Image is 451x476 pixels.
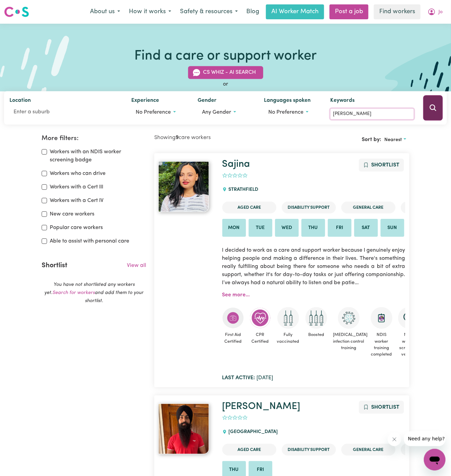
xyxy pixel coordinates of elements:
span: CPR Certified [249,329,271,347]
a: Careseekers logo [4,4,29,20]
button: Worker language preferences [264,106,320,119]
iframe: Message from company [404,431,446,446]
span: Boosted [306,329,327,341]
div: add rating by typing an integer from 0 to 5 or pressing arrow keys [222,414,248,422]
button: CS Whiz - AI Search [188,66,263,79]
label: Gender [198,97,217,106]
img: View Sajina's profile [158,161,209,212]
p: I decided to work as a care and support worker because I genuinely enjoy helping people and makin... [222,242,405,291]
li: Available on Wed [275,219,299,237]
span: Shortlist [371,405,400,410]
iframe: Button to launch messaging window [424,449,446,471]
a: Blog [242,4,263,19]
li: General Care [341,444,396,456]
label: Location [9,97,31,106]
li: Available on Sun [381,219,404,237]
div: or [4,81,447,89]
img: CS Academy: Introduction to NDIS Worker Training course completed [371,307,392,329]
img: Care and support worker has received 2 doses of COVID-19 vaccine [277,307,299,329]
a: [PERSON_NAME] [222,402,300,411]
li: Available on Fri [328,219,352,237]
img: Care and support worker has received booster dose of COVID-19 vaccination [306,307,327,329]
label: Workers with a Cert III [50,183,103,191]
a: Gurjinder [158,404,214,454]
li: Aged Care [222,202,276,213]
span: Any gender [202,110,231,115]
span: Jo [438,8,443,16]
a: Search for workers [52,290,95,295]
li: Available on Tue [249,219,272,237]
label: Able to assist with personal care [50,237,129,245]
li: Available on Sat [354,219,378,237]
h2: Shortlist [42,262,67,270]
li: Disability Support [282,202,336,213]
button: Safety & resources [176,5,242,19]
img: View Gurjinder's profile [158,404,209,454]
em: You have not shortlisted any workers yet. and add them to your shortlist. [44,282,143,303]
input: Enter a suburb [9,106,120,118]
span: NDIS worker training completed [370,329,393,360]
a: Post a job [330,4,368,19]
label: Popular care workers [50,224,103,232]
button: Sort search results [382,135,409,145]
img: Care and support worker has completed First Aid Certification [222,307,244,329]
span: First Aid Certified [222,329,244,347]
span: Shortlist [371,162,400,168]
a: Find workers [374,4,421,19]
label: Workers who can drive [50,169,106,178]
span: Nearest [385,137,402,142]
button: Add to shortlist [359,159,404,172]
li: Available on Mon [222,219,246,237]
li: Aged Care [222,444,276,456]
span: [MEDICAL_DATA] infection control training [333,329,365,354]
span: [DATE] [222,375,273,381]
a: Sajina [222,159,250,169]
b: 9 [176,135,179,140]
h1: Find a care or support worker [134,48,317,64]
li: Disability Support [282,444,336,456]
button: About us [86,5,125,19]
li: Available on Thu [301,219,325,237]
label: Keywords [331,97,355,106]
div: STRATHFIELD [222,181,262,199]
a: AI Worker Match [266,4,324,19]
img: CS Academy: COVID-19 Infection Control Training course completed [338,307,360,329]
a: See more... [222,292,250,298]
button: My Account [423,5,447,19]
label: New care workers [50,210,94,218]
button: Worker gender preference [198,106,253,119]
a: Sajina [158,161,214,212]
button: Worker experience options [131,106,187,119]
h2: Showing care workers [154,135,282,141]
div: [GEOGRAPHIC_DATA] [222,423,282,441]
label: Workers with a Cert IV [50,197,104,205]
span: Sort by: [362,137,382,142]
h2: More filters: [42,135,146,142]
button: Add to shortlist [359,401,404,414]
b: Last active: [222,375,255,381]
label: Experience [131,97,159,106]
label: Workers with an NDIS worker screening badge [50,148,146,164]
img: Care and support worker has completed CPR Certification [249,307,271,329]
span: No preference [269,110,304,115]
span: Fully vaccinated [276,329,300,347]
button: How it works [125,5,176,19]
div: add rating by typing an integer from 0 to 5 or pressing arrow keys [222,172,248,180]
li: General Care [341,202,396,213]
img: Careseekers logo [4,6,29,18]
input: Enter keywords, e.g. full name, interests [331,109,414,119]
span: No preference [136,110,171,115]
span: NDIS worker screening verified [398,329,420,360]
a: View all [127,263,146,268]
iframe: Close message [388,433,401,446]
img: NDIS Worker Screening Verified [398,307,420,329]
label: Languages spoken [264,97,311,106]
button: Search [423,95,443,121]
